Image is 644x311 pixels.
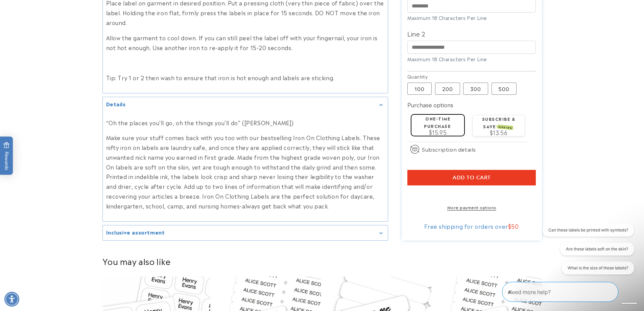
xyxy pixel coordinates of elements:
[422,145,476,153] span: Subscription details
[407,170,536,185] button: Add to cart
[407,101,453,109] label: Purchase options
[498,125,514,130] span: SAVE 15%
[429,128,447,136] span: $15.95
[538,224,637,281] iframe: Gorgias live chat conversation starters
[106,118,384,128] p: “Oh the places you’ll go, oh the things you’ll do” ([PERSON_NAME])
[508,222,511,230] span: $
[407,73,428,80] legend: Quantity
[103,225,388,241] summary: Inclusive assortment
[453,175,491,181] span: Add to cart
[102,256,542,266] h2: You may also like
[424,115,451,129] label: One-time purchase
[511,222,519,230] span: 50
[407,223,536,229] div: Free shipping for orders over
[463,83,488,95] label: 300
[4,292,19,307] div: Accessibility Menu
[106,133,384,210] p: Make sure your stuff comes back with you too with our bestselling Iron On Clothing Labels. These ...
[407,14,536,21] div: Maximum 18 Characters Per Line
[407,83,432,95] label: 100
[492,83,517,95] label: 500
[106,73,384,83] p: Tip: Try 1 or 2 then wash to ensure that iron is hot enough and labels are sticking.
[482,116,516,129] label: Subscribe & save
[407,204,536,210] a: More payment options
[502,279,637,304] iframe: Gorgias Floating Chat
[435,83,460,95] label: 200
[490,128,508,136] span: $13.56
[103,97,388,112] summary: Details
[3,142,10,170] span: Rewards
[106,229,165,236] h2: Inclusive assortment
[407,55,536,63] div: Maximum 18 Characters Per Line
[106,33,384,52] p: Allow the garment to cool down. If you can still peel the label off with your fingernail, your ir...
[407,28,536,39] label: Line 2
[106,101,126,107] h2: Details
